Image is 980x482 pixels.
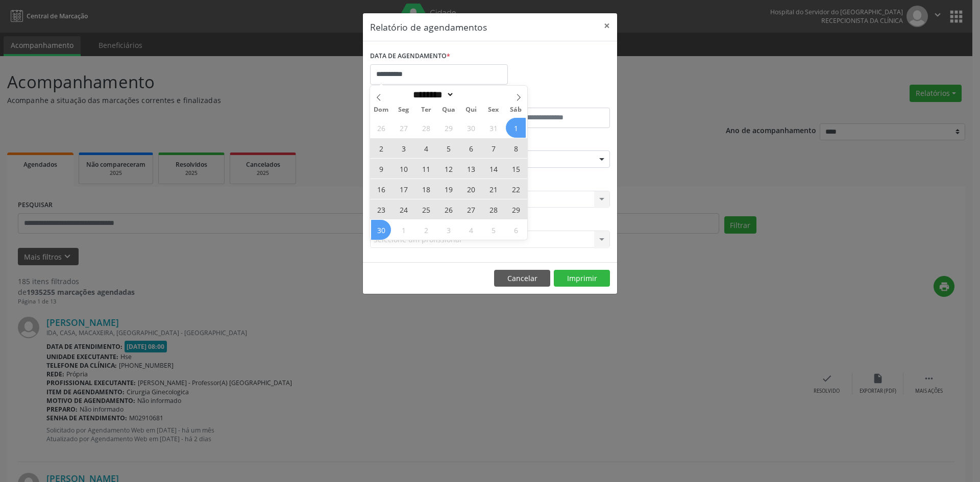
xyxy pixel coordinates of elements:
[460,107,482,113] span: Qui
[371,199,391,219] span: Novembro 23, 2025
[493,92,610,108] label: ATÉ
[370,20,487,34] h5: Relatório de agendamentos
[394,220,413,240] span: Dezembro 1, 2025
[394,159,413,179] span: Novembro 10, 2025
[438,179,458,199] span: Novembro 19, 2025
[597,13,617,38] button: Close
[415,107,437,113] span: Ter
[494,270,550,287] button: Cancelar
[416,179,436,199] span: Novembro 18, 2025
[483,118,503,138] span: Outubro 31, 2025
[416,118,436,138] span: Outubro 28, 2025
[371,138,391,158] span: Novembro 2, 2025
[371,220,391,240] span: Novembro 30, 2025
[416,199,436,219] span: Novembro 25, 2025
[394,199,413,219] span: Novembro 24, 2025
[438,159,458,179] span: Novembro 12, 2025
[438,199,458,219] span: Novembro 26, 2025
[461,118,481,138] span: Outubro 30, 2025
[461,220,481,240] span: Dezembro 4, 2025
[454,89,488,100] input: Year
[438,138,458,158] span: Novembro 5, 2025
[371,118,391,138] span: Outubro 26, 2025
[461,199,481,219] span: Novembro 27, 2025
[409,89,454,100] select: Month
[483,138,503,158] span: Novembro 7, 2025
[416,220,436,240] span: Dezembro 2, 2025
[461,138,481,158] span: Novembro 6, 2025
[483,159,503,179] span: Novembro 14, 2025
[506,220,526,240] span: Dezembro 6, 2025
[482,107,505,113] span: Sex
[370,107,393,113] span: Dom
[438,118,458,138] span: Outubro 29, 2025
[483,220,503,240] span: Dezembro 5, 2025
[370,48,450,64] label: DATA DE AGENDAMENTO
[505,107,527,113] span: Sáb
[506,199,526,219] span: Novembro 29, 2025
[371,159,391,179] span: Novembro 9, 2025
[461,159,481,179] span: Novembro 13, 2025
[506,138,526,158] span: Novembro 8, 2025
[393,107,415,113] span: Seg
[437,107,460,113] span: Qua
[461,179,481,199] span: Novembro 20, 2025
[506,179,526,199] span: Novembro 22, 2025
[506,118,526,138] span: Novembro 1, 2025
[394,138,413,158] span: Novembro 3, 2025
[438,220,458,240] span: Dezembro 3, 2025
[371,179,391,199] span: Novembro 16, 2025
[416,159,436,179] span: Novembro 11, 2025
[416,138,436,158] span: Novembro 4, 2025
[483,179,503,199] span: Novembro 21, 2025
[394,179,413,199] span: Novembro 17, 2025
[506,159,526,179] span: Novembro 15, 2025
[394,118,413,138] span: Outubro 27, 2025
[554,270,610,287] button: Imprimir
[483,199,503,219] span: Novembro 28, 2025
